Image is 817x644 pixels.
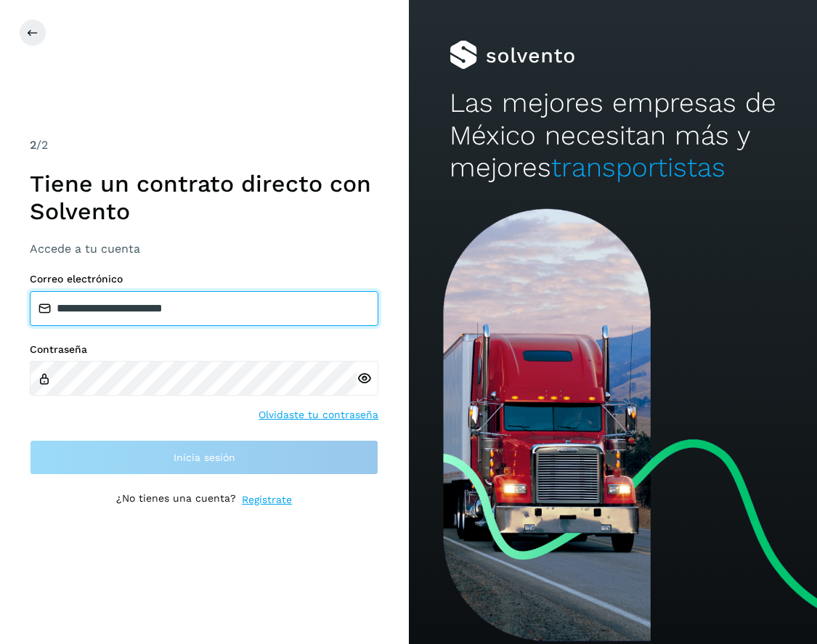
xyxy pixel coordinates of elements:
label: Correo electrónico [30,273,378,285]
label: Contraseña [30,343,378,356]
a: Regístrate [242,492,292,508]
a: Olvidaste tu contraseña [259,407,378,423]
h1: Tiene un contrato directo con Solvento [30,170,378,226]
div: /2 [30,136,378,154]
span: 2 [30,138,36,152]
h2: Las mejores empresas de México necesitan más y mejores [450,87,776,184]
p: ¿No tienes una cuenta? [116,492,236,508]
button: Inicia sesión [30,440,378,475]
span: Inicia sesión [174,452,235,462]
h3: Accede a tu cuenta [30,242,378,256]
span: transportistas [551,152,725,183]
